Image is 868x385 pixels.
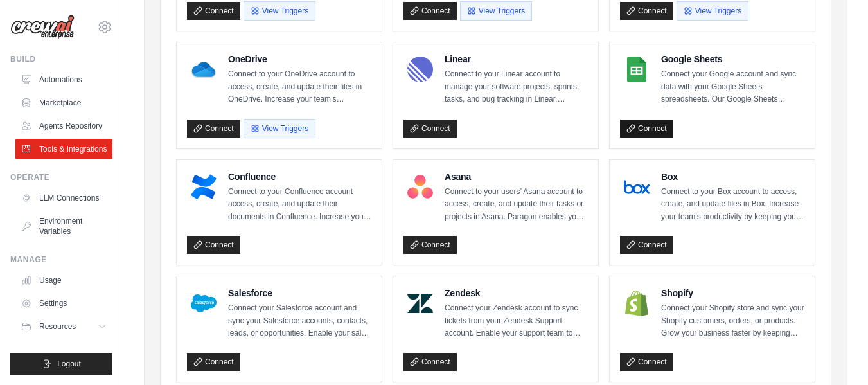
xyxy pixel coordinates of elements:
h4: Linear [445,53,588,66]
button: View Triggers [677,1,748,21]
a: Connect [187,236,240,254]
p: Connect to your Box account to access, create, and update files in Box. Increase your team’s prod... [661,186,804,224]
h4: Shopify [661,287,804,300]
a: Connect [620,2,673,20]
h4: Confluence [228,170,371,183]
p: Connect your Google account and sync data with your Google Sheets spreadsheets. Our Google Sheets... [661,68,804,106]
a: LLM Connections [15,188,112,208]
p: Connect to your users’ Asana account to access, create, and update their tasks or projects in Asa... [445,186,588,224]
a: Marketplace [15,93,112,113]
a: Agents Repository [15,116,112,136]
a: Automations [15,69,112,90]
a: Connect [620,353,673,371]
a: Connect [187,353,240,371]
p: Connect your Zendesk account to sync tickets from your Zendesk Support account. Enable your suppo... [445,302,588,340]
button: View Triggers [460,1,532,21]
img: Logo [10,15,75,39]
div: Build [10,54,112,64]
img: Shopify Logo [624,291,650,316]
a: Environment Variables [15,211,112,242]
img: Zendesk Logo [407,291,433,316]
button: Logout [10,353,112,375]
p: Connect your Shopify store and sync your Shopify customers, orders, or products. Grow your busine... [661,302,804,340]
a: Connect [620,236,673,254]
span: Resources [39,321,76,332]
button: Resources [15,316,112,337]
a: Connect [620,120,673,138]
h4: Google Sheets [661,53,804,66]
h4: Asana [445,170,588,183]
button: View Triggers [244,1,315,21]
span: Logout [57,359,81,369]
img: OneDrive Logo [191,57,217,82]
p: Connect to your Linear account to manage your software projects, sprints, tasks, and bug tracking... [445,68,588,106]
p: Connect to your OneDrive account to access, create, and update their files in OneDrive. Increase ... [228,68,371,106]
a: Connect [403,236,457,254]
h4: Box [661,170,804,183]
p: Connect to your Confluence account access, create, and update their documents in Confluence. Incr... [228,186,371,224]
img: Asana Logo [407,174,433,200]
p: Connect your Salesforce account and sync your Salesforce accounts, contacts, leads, or opportunit... [228,302,371,340]
img: Salesforce Logo [191,291,217,316]
div: Operate [10,172,112,183]
h4: Salesforce [228,287,371,300]
a: Settings [15,293,112,314]
a: Connect [403,353,457,371]
img: Box Logo [624,174,650,200]
h4: OneDrive [228,53,371,66]
h4: Zendesk [445,287,588,300]
a: Connect [403,120,457,138]
a: Usage [15,270,112,291]
img: Confluence Logo [191,174,217,200]
div: Manage [10,255,112,265]
a: Tools & Integrations [15,139,112,159]
img: Linear Logo [407,57,433,82]
a: Connect [403,2,457,20]
button: View Triggers [244,119,315,138]
a: Connect [187,120,240,138]
a: Connect [187,2,240,20]
img: Google Sheets Logo [624,57,650,82]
